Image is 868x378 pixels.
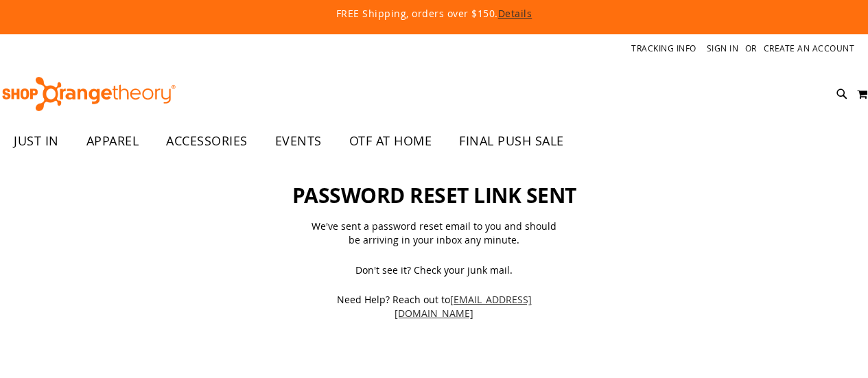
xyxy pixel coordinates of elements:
[274,164,594,208] h1: Password reset link sent
[275,126,322,156] span: EVENTS
[307,263,561,277] span: Don't see it? Check your junk mail.
[261,126,336,157] a: EVENTS
[459,126,564,156] span: FINAL PUSH SALE
[395,293,532,320] a: [EMAIL_ADDRESS][DOMAIN_NAME]
[307,293,561,320] span: Need Help? Reach out to
[336,126,446,157] a: OTF AT HOME
[14,126,59,156] span: JUST IN
[764,43,855,54] a: Create an Account
[86,126,139,156] span: APPAREL
[445,126,578,157] a: FINAL PUSH SALE
[707,43,739,54] a: Sign In
[166,126,248,156] span: ACCESSORIES
[631,43,696,54] a: Tracking Info
[152,126,261,157] a: ACCESSORIES
[349,126,432,156] span: OTF AT HOME
[49,7,819,21] p: FREE Shipping, orders over $150.
[307,220,561,247] span: We've sent a password reset email to you and should be arriving in your inbox any minute.
[73,126,153,157] a: APPAREL
[498,7,532,20] a: Details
